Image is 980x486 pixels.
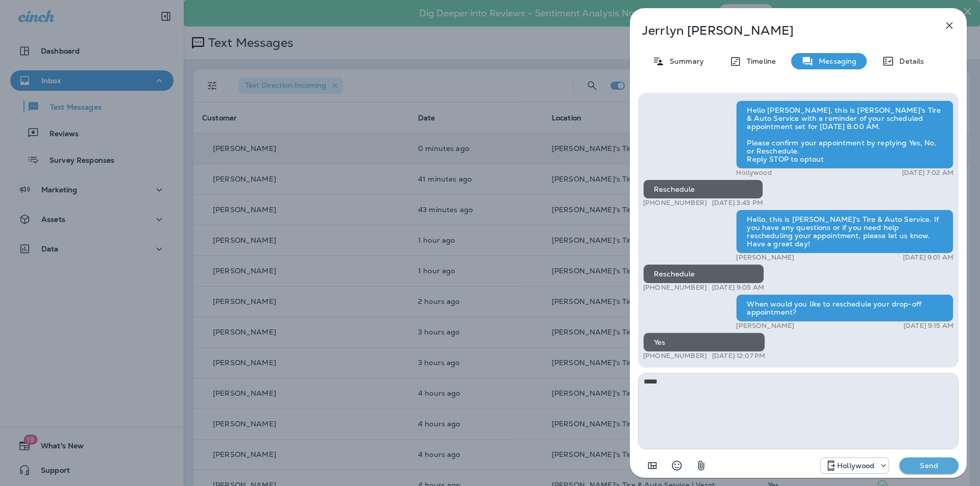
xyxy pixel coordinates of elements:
[908,461,950,470] p: Send
[821,459,889,472] div: +1 (985) 868-5997
[642,23,921,38] p: Jerrlyn [PERSON_NAME]
[902,169,953,177] p: [DATE] 7:02 AM
[903,253,953,262] p: [DATE] 9:01 AM
[712,352,765,360] p: [DATE] 12:07 PM
[736,322,794,330] p: [PERSON_NAME]
[903,322,953,330] p: [DATE] 9:15 AM
[643,352,707,360] p: [PHONE_NUMBER]
[899,457,959,474] button: Send
[643,284,707,292] p: [PHONE_NUMBER]
[643,199,707,207] p: [PHONE_NUMBER]
[665,57,704,65] p: Summary
[894,57,924,65] p: Details
[712,284,764,292] p: [DATE] 9:05 AM
[742,57,776,65] p: Timeline
[642,455,663,476] button: Add in a premade template
[643,180,763,199] div: Reschedule
[667,455,687,476] button: Select an emoji
[643,332,765,352] div: Yes
[736,169,771,177] p: Hollywood
[643,264,764,284] div: Reschedule
[814,57,856,65] p: Messaging
[736,100,953,169] div: Hello [PERSON_NAME], this is [PERSON_NAME]'s Tire & Auto Service with a reminder of your schedule...
[712,199,763,207] p: [DATE] 3:43 PM
[736,294,953,322] div: When would you like to reschedule your drop-off appointment?
[837,462,874,470] p: Hollywood
[736,253,794,262] p: [PERSON_NAME]
[736,210,953,253] div: Hello, this is [PERSON_NAME]'s Tire & Auto Service. If you have any questions or if you need help...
